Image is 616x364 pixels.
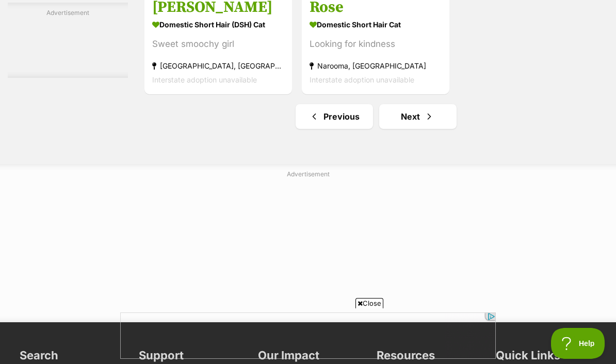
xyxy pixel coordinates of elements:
img: consumer-privacy-logo.png [1,1,9,9]
iframe: Advertisement [120,312,496,359]
a: Privacy Notification [365,1,376,9]
strong: Domestic Short Hair (DSH) Cat [152,16,284,31]
img: iconc.png [365,1,375,8]
img: consumer-privacy-logo.png [366,1,375,9]
strong: Domestic Short Hair Cat [310,16,442,31]
span: Interstate adoption unavailable [310,75,414,84]
div: Advertisement [8,3,128,78]
div: Sweet smoochy girl [152,37,284,51]
div: Looking for kindness [310,37,442,51]
iframe: Help Scout Beacon - Open [551,328,606,359]
a: Next page [379,104,457,129]
nav: Pagination [143,104,608,129]
iframe: Advertisement [58,183,558,312]
span: Interstate adoption unavailable [152,75,257,84]
strong: [GEOGRAPHIC_DATA], [GEOGRAPHIC_DATA] [152,58,284,72]
span: Close [355,298,383,308]
a: Previous page [296,104,373,129]
strong: Narooma, [GEOGRAPHIC_DATA] [310,58,442,72]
